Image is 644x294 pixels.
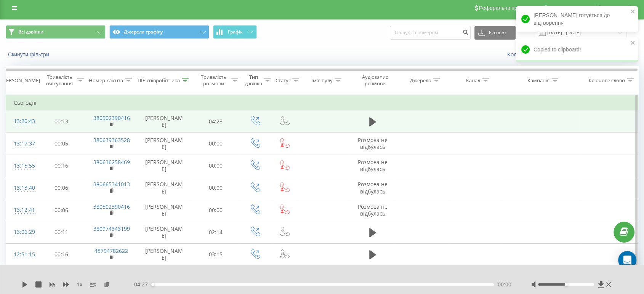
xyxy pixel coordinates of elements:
div: Статус [275,77,290,84]
div: Ім'я пулу [311,77,333,84]
button: Графік [213,25,257,39]
div: ПІБ співробітника [138,77,180,84]
span: Розмова не відбулась [358,158,388,173]
td: 00:16 [37,155,86,177]
td: [PERSON_NAME] [136,133,191,155]
span: Розмова не відбулась [358,136,388,150]
div: 13:17:37 [14,136,29,151]
td: [PERSON_NAME] [136,110,191,133]
div: Тип дзвінка [245,74,262,87]
td: [PERSON_NAME] [136,177,191,199]
a: Коли дані можуть відрізнятися вiд інших систем [507,51,638,58]
span: 1 x [77,281,82,288]
div: 12:51:15 [14,247,29,262]
button: Джерела трафіку [109,25,209,39]
a: 48794782622 [95,247,128,254]
td: 00:00 [191,155,240,177]
a: 380665341013 [93,181,130,188]
td: 04:28 [191,110,240,133]
button: Експорт [474,26,516,40]
td: [PERSON_NAME] [136,199,191,221]
div: Accessibility label [564,283,567,286]
div: 13:15:55 [14,158,29,173]
a: 380639363528 [93,136,130,144]
div: Accessibility label [151,283,154,286]
td: 00:06 [37,177,86,199]
span: Реферальна програма [479,5,535,11]
span: Розмова не відбулась [358,181,388,195]
button: Всі дзвінки [6,25,106,39]
div: Джерело [410,77,431,84]
td: Сьогодні [6,95,638,110]
td: 00:00 [191,199,240,221]
td: 00:05 [37,133,86,155]
div: Ключове слово [589,77,625,84]
td: 00:00 [191,177,240,199]
span: Вихід [620,5,634,11]
td: [PERSON_NAME] [136,243,191,265]
div: Номер клієнта [89,77,123,84]
td: 00:13 [37,110,86,133]
a: 380974343199 [93,225,130,232]
input: Пошук за номером [390,26,471,40]
a: 380502390416 [93,203,130,210]
span: Розмова не відбулась [358,203,388,217]
div: Copied to clipboard! [516,37,638,62]
td: 00:06 [37,199,86,221]
a: 380502390416 [93,114,130,121]
span: 00:00 [498,281,511,288]
button: close [630,8,636,16]
div: 13:13:40 [14,181,29,195]
button: Скинути фільтри [6,51,53,58]
div: 13:12:41 [14,203,29,217]
div: Аудіозапис розмови [356,74,394,87]
div: Тривалість очікування [44,74,75,87]
td: 03:15 [191,243,240,265]
div: Тривалість розмови [198,74,229,87]
button: close [630,40,636,47]
td: [PERSON_NAME] [136,155,191,177]
td: 00:11 [37,221,86,243]
span: Графік [228,29,243,35]
span: - 04:27 [132,281,152,288]
td: 00:00 [191,133,240,155]
div: [PERSON_NAME] готується до відтворення [516,6,638,32]
div: Open Intercom Messenger [618,251,636,269]
div: Кампанія [527,77,549,84]
div: 13:20:43 [14,114,29,129]
td: 00:16 [37,243,86,265]
div: [PERSON_NAME] [2,77,40,84]
td: 02:14 [191,221,240,243]
td: [PERSON_NAME] [136,221,191,243]
div: 13:06:29 [14,225,29,240]
span: Всі дзвінки [18,29,43,35]
div: Канал [466,77,480,84]
a: 380636258469 [93,158,130,166]
span: Налаштування профілю [548,5,607,11]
